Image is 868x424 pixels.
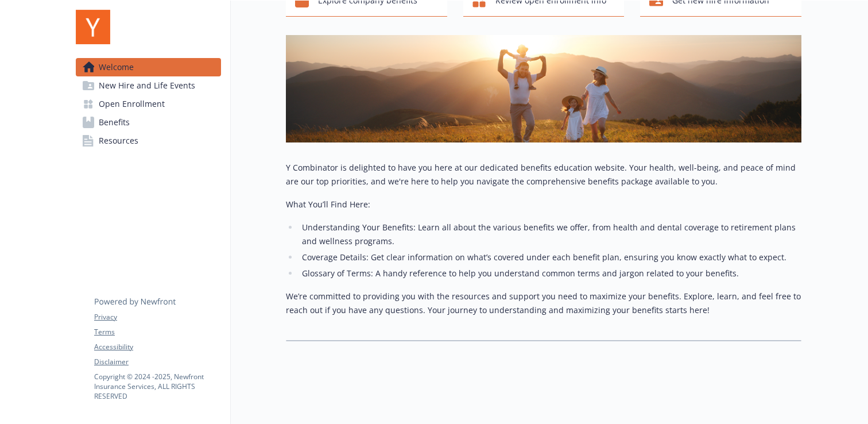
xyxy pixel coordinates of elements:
[99,113,130,132] span: Benefits
[94,327,220,337] a: Terms
[286,198,801,211] p: What You’ll Find Here:
[94,357,220,367] a: Disclaimer
[286,290,801,317] p: We’re committed to providing you with the resources and support you need to maximize your benefit...
[99,132,138,150] span: Resources
[94,342,220,352] a: Accessibility
[76,58,221,76] a: Welcome
[99,58,134,76] span: Welcome
[286,35,801,142] img: overview page banner
[76,113,221,132] a: Benefits
[99,76,195,95] span: New Hire and Life Events
[299,250,801,264] li: Coverage Details: Get clear information on what’s covered under each benefit plan, ensuring you k...
[286,161,801,188] p: Y Combinator is delighted to have you here at our dedicated benefits education website. Your heal...
[299,221,801,248] li: Understanding Your Benefits: Learn all about the various benefits we offer, from health and denta...
[99,95,165,113] span: Open Enrollment
[76,132,221,150] a: Resources
[94,312,220,322] a: Privacy
[76,95,221,113] a: Open Enrollment
[76,76,221,95] a: New Hire and Life Events
[299,267,801,280] li: Glossary of Terms: A handy reference to help you understand common terms and jargon related to yo...
[94,372,220,401] p: Copyright © 2024 - 2025 , Newfront Insurance Services, ALL RIGHTS RESERVED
